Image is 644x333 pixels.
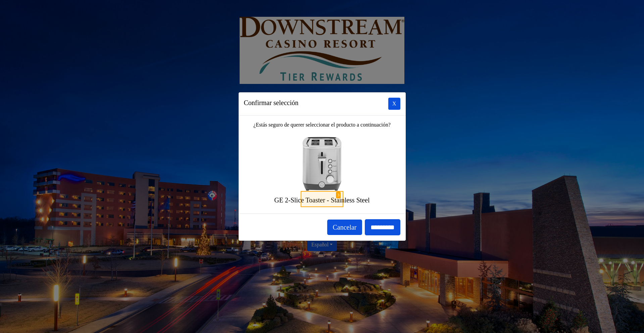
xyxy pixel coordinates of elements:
[295,137,349,191] img: GE 2-Slice Toaster - Stainless Steel
[244,196,400,204] h5: GE 2-Slice Toaster - Stainless Steel
[244,98,299,108] h5: Confirmar selección
[239,115,406,213] div: ¿Estás seguro de querer seleccionar el producto a continuación?
[327,220,362,235] button: Cancelar
[388,98,400,110] button: Close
